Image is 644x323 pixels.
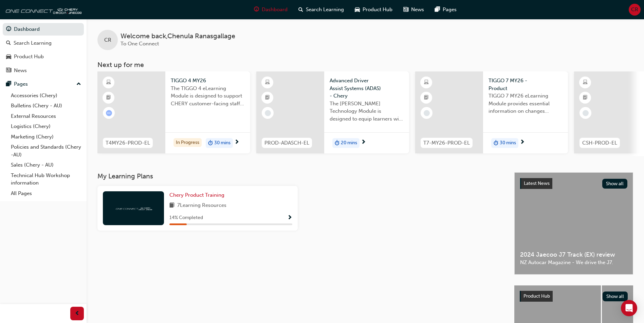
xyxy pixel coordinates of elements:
[443,6,457,14] span: Pages
[6,54,11,60] span: car-icon
[6,40,11,46] span: search-icon
[435,5,440,14] span: pages-icon
[3,78,84,90] button: Pages
[97,172,503,180] h3: My Learning Plans
[8,90,84,101] a: Accessories (Chery)
[262,6,288,14] span: Dashboard
[361,139,366,146] span: next-icon
[415,71,568,153] a: T7-MY26-PROD-ELTIGGO 7 MY26 - ProductTIGGO 7 MY26 eLearning Module provides essential information...
[3,3,81,16] img: oneconnect
[169,201,174,210] span: book-icon
[349,3,398,17] a: car-iconProduct Hub
[524,180,550,186] span: Latest News
[106,139,150,147] span: T4MY26-PROD-EL
[306,6,344,14] span: Search Learning
[106,78,111,87] span: learningResourceType_ELEARNING-icon
[583,78,588,87] span: learningResourceType_ELEARNING-icon
[14,39,52,47] div: Search Learning
[520,178,627,189] a: Latest NewsShow all
[424,78,429,87] span: learningResourceType_ELEARNING-icon
[398,3,429,17] a: news-iconNews
[8,111,84,122] a: External Resources
[87,61,644,69] h3: Next up for me
[14,67,27,74] div: News
[335,139,339,148] span: duration-icon
[171,85,245,108] span: The TIGGO 4 eLearning Module is designed to support CHERY customer-facing staff with the product ...
[8,121,84,132] a: Logistics (Chery)
[8,101,84,111] a: Bulletins (Chery - AU)
[494,139,498,148] span: duration-icon
[97,71,250,153] a: T4MY26-PROD-ELTIGGO 4 MY26The TIGGO 4 eLearning Module is designed to support CHERY customer-faci...
[169,214,203,222] span: 14 % Completed
[169,191,227,199] a: Chery Product Training
[14,53,44,61] div: Product Hub
[355,5,360,14] span: car-icon
[265,78,270,87] span: learningResourceType_ELEARNING-icon
[298,5,303,14] span: search-icon
[287,215,292,221] span: Show Progress
[424,93,429,102] span: booktick-icon
[3,23,84,36] a: Dashboard
[3,37,84,49] a: Search Learning
[293,3,349,17] a: search-iconSearch Learning
[583,93,588,102] span: booktick-icon
[171,77,245,85] span: TIGGO 4 MY26
[3,50,84,63] a: Product Hub
[249,3,293,17] a: guage-iconDashboard
[520,259,627,266] span: NZ Autocar Magazine - We drive the J7.
[582,139,617,147] span: CSH-PROD-EL
[6,26,11,33] span: guage-icon
[169,192,224,198] span: Chery Product Training
[3,64,84,77] a: News
[629,4,641,16] button: CR
[602,179,628,189] button: Show all
[363,6,392,14] span: Product Hub
[14,80,28,88] div: Pages
[8,132,84,142] a: Marketing (Chery)
[214,139,231,147] span: 30 mins
[254,5,259,14] span: guage-icon
[603,292,628,301] button: Show all
[520,251,627,259] span: 2024 Jaecoo J7 Track (EX) review
[265,93,270,102] span: booktick-icon
[265,110,271,116] span: learningRecordVerb_NONE-icon
[121,33,235,40] span: Welcome back , Chenula Ranasgallage
[429,3,462,17] a: pages-iconPages
[121,41,159,47] span: To One Connect
[208,139,213,148] span: duration-icon
[341,139,357,147] span: 20 mins
[520,291,628,302] a: Product HubShow all
[6,81,11,87] span: pages-icon
[177,201,226,210] span: 7 Learning Resources
[8,188,84,199] a: All Pages
[106,93,111,102] span: booktick-icon
[8,170,84,188] a: Technical Hub Workshop information
[489,92,563,115] span: TIGGO 7 MY26 eLearning Module provides essential information on changes introduced with the new M...
[514,172,633,275] a: Latest NewsShow all2024 Jaecoo J7 Track (EX) reviewNZ Autocar Magazine - We drive the J7.
[8,142,84,160] a: Policies and Standards (Chery -AU)
[76,80,81,89] span: up-icon
[75,309,80,318] span: prev-icon
[403,5,408,14] span: news-icon
[264,139,309,147] span: PROD-ADASCH-EL
[6,68,11,74] span: news-icon
[621,300,637,316] div: Open Intercom Messenger
[115,205,152,211] img: oneconnect
[423,139,470,147] span: T7-MY26-PROD-EL
[256,71,409,153] a: PROD-ADASCH-ELAdvanced Driver Assist Systems (ADAS) - CheryThe [PERSON_NAME] Technology Module is...
[234,139,239,146] span: next-icon
[489,77,563,92] span: TIGGO 7 MY26 - Product
[330,77,404,100] span: Advanced Driver Assist Systems (ADAS) - Chery
[583,110,589,116] span: learningRecordVerb_NONE-icon
[287,214,292,222] button: Show Progress
[8,160,84,170] a: Sales (Chery - AU)
[520,139,525,146] span: next-icon
[330,100,404,123] span: The [PERSON_NAME] Technology Module is designed to equip learners with essential knowledge about ...
[173,138,202,147] div: In Progress
[106,110,112,116] span: learningRecordVerb_ATTEMPT-icon
[424,110,430,116] span: learningRecordVerb_NONE-icon
[523,293,550,299] span: Product Hub
[631,6,638,14] span: CR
